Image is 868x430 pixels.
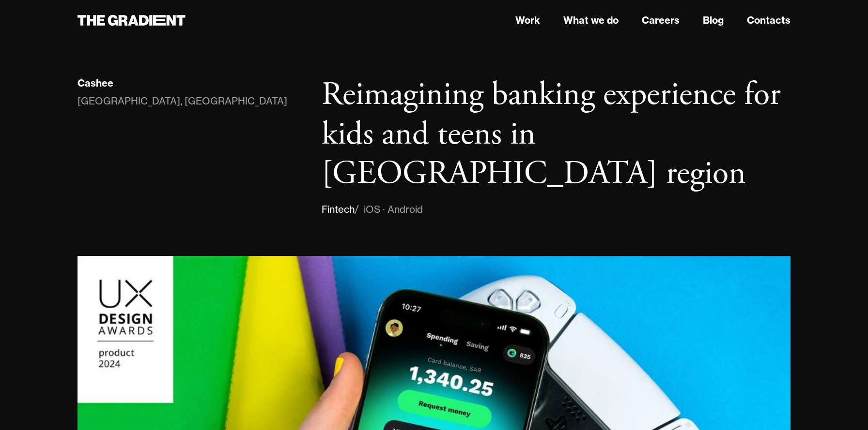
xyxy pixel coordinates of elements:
[515,13,540,28] a: Work
[77,77,113,89] div: Cashee
[642,13,680,28] a: Careers
[703,13,724,28] a: Blog
[563,13,619,28] a: What we do
[355,202,423,217] div: / iOS · Android
[747,13,790,28] a: Contacts
[77,93,287,109] div: [GEOGRAPHIC_DATA], [GEOGRAPHIC_DATA]
[322,202,355,217] div: Fintech
[322,75,790,194] h1: Reimagining banking experience for kids and teens in [GEOGRAPHIC_DATA] region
